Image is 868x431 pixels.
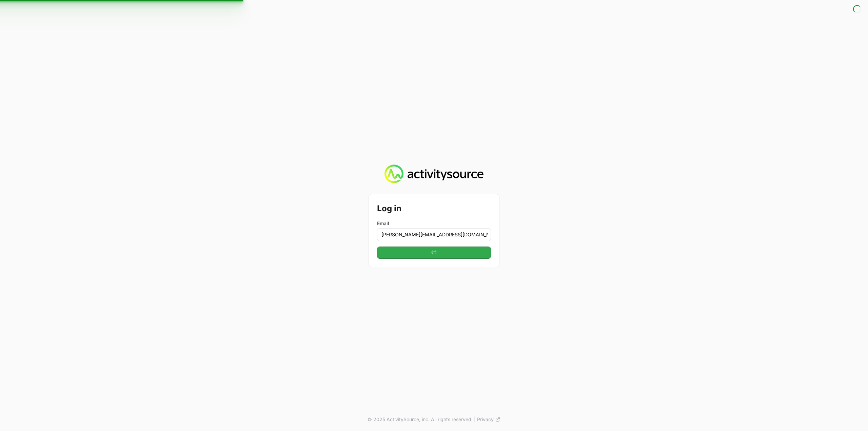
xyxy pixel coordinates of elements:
[474,416,476,423] span: |
[377,228,491,241] input: Enter your email
[377,220,491,227] label: Email
[368,416,473,423] p: © 2025 ActivitySource, inc. All rights reserved.
[477,416,500,423] a: Privacy
[384,164,483,183] img: Activity Source
[377,202,491,215] h2: Log in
